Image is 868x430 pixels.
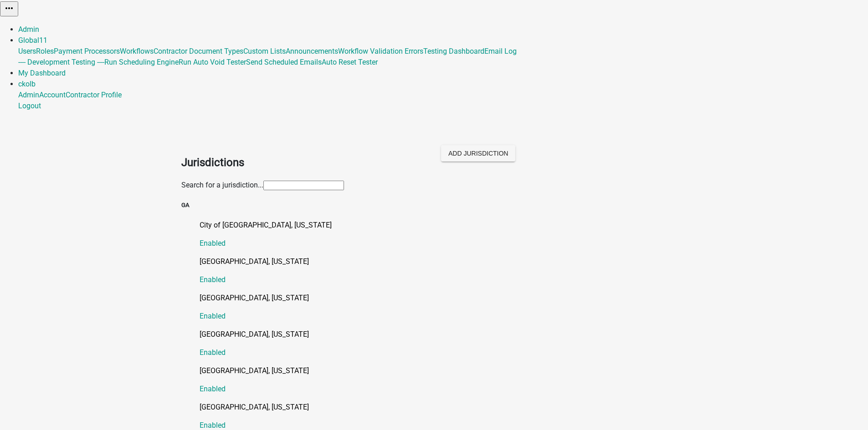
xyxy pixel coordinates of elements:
[18,80,36,88] a: ckolb
[120,47,154,56] a: Workflows
[4,3,15,14] i: more_horiz
[18,58,104,66] a: ---- Development Testing ----
[200,274,687,285] p: Enabled
[200,293,687,304] p: [GEOGRAPHIC_DATA], [US_STATE]
[200,329,687,358] a: [GEOGRAPHIC_DATA], [US_STATE]Enabled
[181,154,427,171] h2: Jurisdictions
[18,69,66,77] a: My Dashboard
[18,90,868,111] div: ckolb
[200,220,687,231] p: City of [GEOGRAPHIC_DATA], [US_STATE]
[322,58,378,66] a: Auto Reset Tester
[200,293,687,322] a: [GEOGRAPHIC_DATA], [US_STATE]Enabled
[18,91,39,99] a: Admin
[200,384,687,395] p: Enabled
[18,47,36,56] a: Users
[200,347,687,358] p: Enabled
[154,47,243,56] a: Contractor Document Types
[54,47,120,56] a: Payment Processors
[286,47,338,56] a: Announcements
[338,47,423,56] a: Workflow Validation Errors
[179,58,246,66] a: Run Auto Void Tester
[200,365,687,395] a: [GEOGRAPHIC_DATA], [US_STATE]Enabled
[200,402,687,413] p: [GEOGRAPHIC_DATA], [US_STATE]
[18,36,47,45] a: Global11
[200,365,687,376] p: [GEOGRAPHIC_DATA], [US_STATE]
[200,220,687,249] a: City of [GEOGRAPHIC_DATA], [US_STATE]Enabled
[423,47,484,56] a: Testing Dashboard
[200,256,687,267] p: [GEOGRAPHIC_DATA], [US_STATE]
[18,46,868,68] div: Global11
[66,91,122,99] a: Contractor Profile
[36,47,54,56] a: Roles
[246,58,322,66] a: Send Scheduled Emails
[441,145,515,162] button: Add Jurisdiction
[181,181,263,189] label: Search for a jurisdiction...
[39,91,66,99] a: Account
[18,101,41,110] a: Logout
[484,47,517,56] a: Email Log
[18,25,39,34] a: Admin
[200,329,687,340] p: [GEOGRAPHIC_DATA], [US_STATE]
[200,256,687,285] a: [GEOGRAPHIC_DATA], [US_STATE]Enabled
[39,36,47,45] span: 11
[104,58,179,66] a: Run Scheduling Engine
[200,311,687,322] p: Enabled
[181,201,687,210] h5: GA
[200,238,687,249] p: Enabled
[243,47,286,56] a: Custom Lists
